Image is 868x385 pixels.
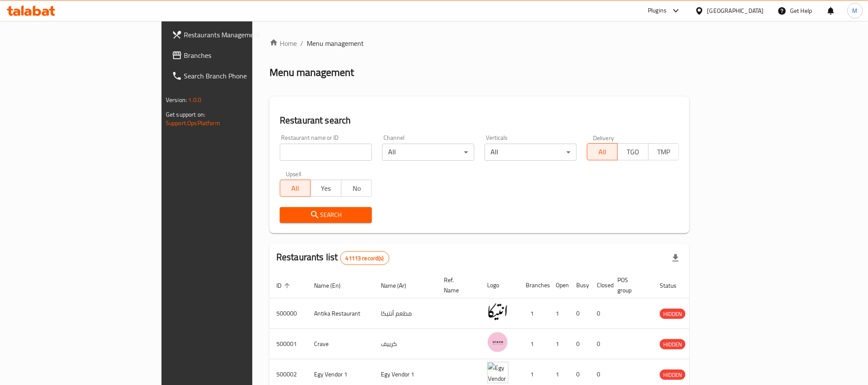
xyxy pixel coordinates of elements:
[307,38,364,48] span: Menu management
[569,329,590,359] td: 0
[660,280,688,291] span: Status
[487,301,509,322] img: Antika Restaurant
[166,94,187,105] span: Version:
[487,331,509,353] img: Crave
[287,210,365,220] span: Search
[590,329,611,359] td: 0
[276,251,389,265] h2: Restaurants list
[648,6,667,16] div: Plugins
[276,280,293,291] span: ID
[166,117,220,129] a: Support.OpsPlatform
[487,362,509,383] img: Egy Vendor 1
[549,298,569,329] td: 1
[269,66,354,79] h2: Menu management
[569,298,590,329] td: 0
[549,272,569,298] th: Open
[284,182,307,195] span: All
[280,180,311,197] button: All
[652,146,676,158] span: TMP
[660,309,685,319] span: HIDDEN
[184,50,299,60] span: Branches
[307,329,374,359] td: Crave
[587,143,618,160] button: All
[519,298,549,329] td: 1
[165,24,306,45] a: Restaurants Management
[374,329,437,359] td: كرييف
[569,272,590,298] th: Busy
[340,251,389,265] div: Total records count
[444,275,470,295] span: Ref. Name
[549,329,569,359] td: 1
[660,309,685,319] div: HIDDEN
[707,6,764,15] div: [GEOGRAPHIC_DATA]
[184,30,299,40] span: Restaurants Management
[665,248,686,268] div: Export file
[165,45,306,66] a: Branches
[485,144,577,161] div: All
[165,66,306,86] a: Search Branch Phone
[590,298,611,329] td: 0
[660,340,685,349] span: HIDDEN
[269,38,689,48] nav: breadcrumb
[307,298,374,329] td: Antika Restaurant
[660,370,685,380] span: HIDDEN
[286,171,302,177] label: Upsell
[382,144,474,161] div: All
[374,298,437,329] td: مطعم أنتيكا
[341,254,389,262] span: 41113 record(s)
[617,143,648,160] button: TGO
[480,272,519,298] th: Logo
[593,135,614,141] label: Delivery
[519,329,549,359] td: 1
[341,180,372,197] button: No
[621,146,645,158] span: TGO
[345,182,368,195] span: No
[617,275,643,295] span: POS group
[519,272,549,298] th: Branches
[590,272,611,298] th: Closed
[310,180,341,197] button: Yes
[280,114,679,127] h2: Restaurant search
[660,339,685,349] div: HIDDEN
[280,144,372,161] input: Search for restaurant name or ID..
[184,71,299,81] span: Search Branch Phone
[166,109,205,120] span: Get support on:
[280,207,372,223] button: Search
[381,280,417,291] span: Name (Ar)
[314,182,338,195] span: Yes
[853,6,858,15] span: M
[188,94,201,105] span: 1.0.0
[314,280,352,291] span: Name (En)
[591,146,614,158] span: All
[648,143,679,160] button: TMP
